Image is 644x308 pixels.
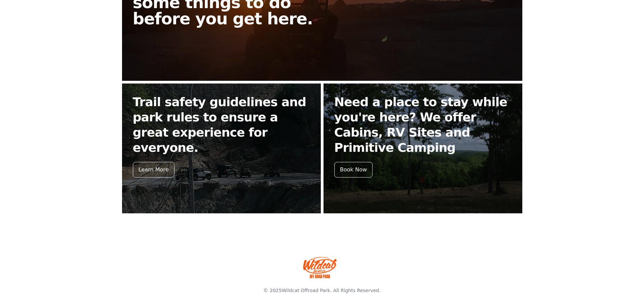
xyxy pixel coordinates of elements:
a: Need a place to stay while you're here? We offer Cabins, RV Sites and Primitive Camping Book Now [324,84,522,213]
div: Learn More [133,162,174,177]
div: Book Now [334,162,373,177]
span: © 2025 . All Rights Reserved. [263,288,380,293]
a: Wildcat Offroad Park [282,288,330,293]
img: Wildcat Offroad park [303,257,337,278]
a: Trail safety guidelines and park rules to ensure a great experience for everyone. Learn More [122,84,321,213]
h2: Need a place to stay while you're here? We offer Cabins, RV Sites and Primitive Camping [334,94,511,155]
h2: Trail safety guidelines and park rules to ensure a great experience for everyone. [133,94,310,155]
